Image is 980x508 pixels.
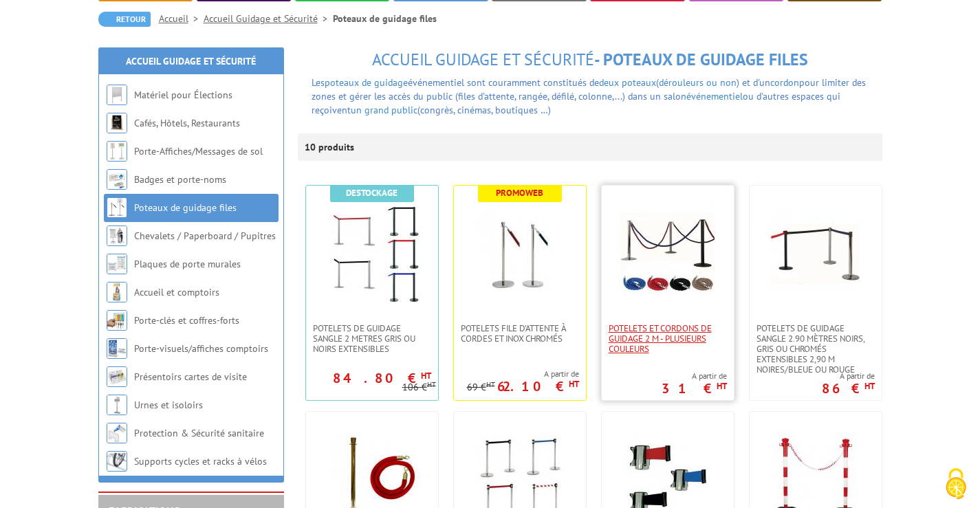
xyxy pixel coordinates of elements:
[107,113,127,133] img: Cafés, Hôtels, Restaurants
[756,323,875,375] span: Potelets de guidage sangle 2.90 mètres noirs, gris ou chromés extensibles 2,90 m noires/bleue ou ...
[126,55,256,67] a: Accueil Guidage et Sécurité
[750,323,882,375] a: Potelets de guidage sangle 2.90 mètres noirs, gris ou chromés extensibles 2,90 m noires/bleue ou ...
[822,384,875,393] p: 86 €
[107,197,127,218] img: Poteaux de guidage files
[662,371,727,382] span: A partir de
[134,455,267,467] a: Supports cycles et racks à vélos
[333,374,431,382] p: 84.80 €
[298,51,882,69] h1: - Poteaux de guidage files
[134,173,226,186] a: Badges et porte-noms
[864,380,875,392] sup: HT
[472,206,568,302] img: Potelets file d'attente à cordes et Inox Chromés
[333,12,437,25] li: Poteaux de guidage files
[662,384,727,393] p: 31 €
[134,286,219,298] a: Accueil et comptoirs
[932,461,980,508] button: Cookies (fenêtre modale)
[107,310,127,331] img: Porte-clés et coffres-forts
[569,378,579,390] sup: HT
[402,382,436,393] p: 106 €
[372,49,594,70] span: Accueil Guidage et Sécurité
[486,379,495,389] sup: HT
[461,323,579,344] span: Potelets file d'attente à cordes et Inox Chromés
[325,76,408,89] a: poteaux de guidage
[467,382,495,393] p: 69 €
[134,427,264,439] a: Protection & Sécurité sanitaire
[107,85,127,105] img: Matériel pour Élections
[599,76,656,89] a: deux poteaux
[134,342,268,355] a: Porte-visuels/affiches comptoirs
[659,76,737,89] a: dérouleurs ou non
[421,370,431,382] sup: HT
[602,323,734,354] a: Potelets et cordons de guidage 2 m - plusieurs couleurs
[620,206,716,302] img: Potelets et cordons de guidage 2 m - plusieurs couleurs
[134,145,263,157] a: Porte-Affiches/Messages de sol
[134,201,237,214] a: Poteaux de guidage files
[496,187,543,199] b: Promoweb
[134,371,247,383] a: Présentoirs cartes de visite
[305,133,356,161] p: 10 produits
[107,254,127,274] img: Plaques de porte murales
[107,169,127,190] img: Badges et porte-noms
[609,323,727,354] span: Potelets et cordons de guidage 2 m - plusieurs couleurs
[134,399,203,411] a: Urnes et isoloirs
[717,380,727,392] sup: HT
[204,12,333,25] a: Accueil Guidage et Sécurité
[107,451,127,472] img: Supports cycles et racks à vélos
[312,76,325,89] font: Les
[313,323,431,354] span: POTELETS DE GUIDAGE SANGLE 2 METRES GRIS OU NOIRS EXTENSIBLEs
[107,395,127,415] img: Urnes et isoloirs
[134,314,239,327] a: Porte-clés et coffres-forts
[107,141,127,162] img: Porte-Affiches/Messages de sol
[134,258,241,270] a: Plaques de porte murales
[939,467,973,501] img: Cookies (fenêtre modale)
[107,338,127,359] img: Porte-visuels/affiches comptoirs
[822,371,875,382] span: A partir de
[107,282,127,302] img: Accueil et comptoirs
[312,76,866,116] font: rangée, défilé, colonne,
[159,12,204,25] a: Accueil
[467,368,579,379] span: A partir de
[346,187,398,199] b: Destockage
[497,382,579,390] p: 62.10 €
[107,366,127,387] img: Présentoirs cartes de visite
[312,76,866,102] span: événementiel sont couramment constitués de ( ) et d'un pour limiter des zones et gérer les accès ...
[134,117,240,129] a: Cafés, Hôtels, Restaurants
[324,206,420,302] img: POTELETS DE GUIDAGE SANGLE 2 METRES GRIS OU NOIRS EXTENSIBLEs
[98,12,151,27] a: Retour
[454,323,586,344] a: Potelets file d'attente à cordes et Inox Chromés
[770,76,799,89] a: cordon
[312,90,840,116] span: ...) dans un salon ou d'autres espaces qui reçoivent (congrès, cinémas, boutiques …)
[686,90,743,102] a: événementiel
[351,104,417,116] a: un grand public
[107,423,127,443] img: Protection & Sécurité sanitaire
[306,323,438,354] a: POTELETS DE GUIDAGE SANGLE 2 METRES GRIS OU NOIRS EXTENSIBLEs
[134,89,232,101] a: Matériel pour Élections
[767,206,864,302] img: Potelets de guidage sangle 2.90 mètres noirs, gris ou chromés extensibles 2,90 m noires/bleue ou ...
[107,225,127,246] img: Chevalets / Paperboard / Pupitres
[134,230,276,242] a: Chevalets / Paperboard / Pupitres
[427,379,436,389] sup: HT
